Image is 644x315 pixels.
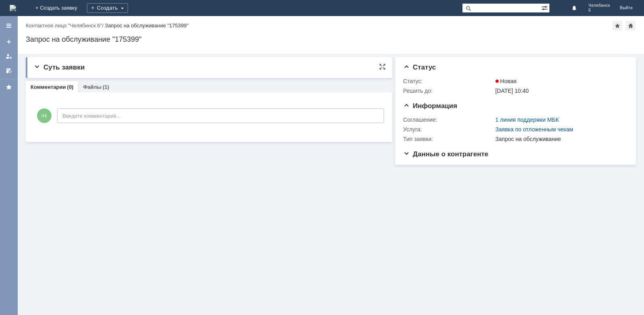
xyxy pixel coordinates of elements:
[495,78,517,84] span: Новая
[403,136,494,142] div: Тип заявки:
[403,88,494,94] div: Решить до:
[26,35,636,43] div: Запрос на обслуживание "175399"
[495,88,529,94] span: [DATE] 10:40
[403,150,489,158] span: Данные о контрагенте
[87,3,128,13] div: Создать
[495,117,559,123] a: 1 линия поддержки МБК
[495,126,573,133] a: Заявка по отложенным чекам
[67,84,74,90] div: (0)
[2,64,15,77] a: Мои согласования
[379,63,386,70] div: На всю страницу
[31,84,66,90] a: Комментарии
[588,8,610,13] span: 6
[403,126,494,133] div: Услуга:
[103,84,109,90] div: (1)
[403,117,494,123] div: Соглашение:
[83,84,101,90] a: Файлы
[613,21,622,31] div: Добавить в избранное
[10,5,16,11] img: logo
[403,63,436,71] span: Статус
[26,22,105,29] div: /
[105,22,189,29] div: Запрос на обслуживание "175399"
[10,5,16,11] a: Перейти на домашнюю страницу
[626,21,636,31] div: Сделать домашней страницей
[2,50,15,63] a: Мои заявки
[403,78,494,84] div: Статус:
[403,102,457,110] span: Информация
[495,136,624,142] div: Запрос на обслуживание
[541,4,549,11] span: Расширенный поиск
[2,35,15,48] a: Создать заявку
[588,3,610,8] span: Челябинск
[37,108,52,123] span: Ч6
[26,22,102,29] a: Контактное лицо "Челябинск 6"
[34,63,85,71] span: Суть заявки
